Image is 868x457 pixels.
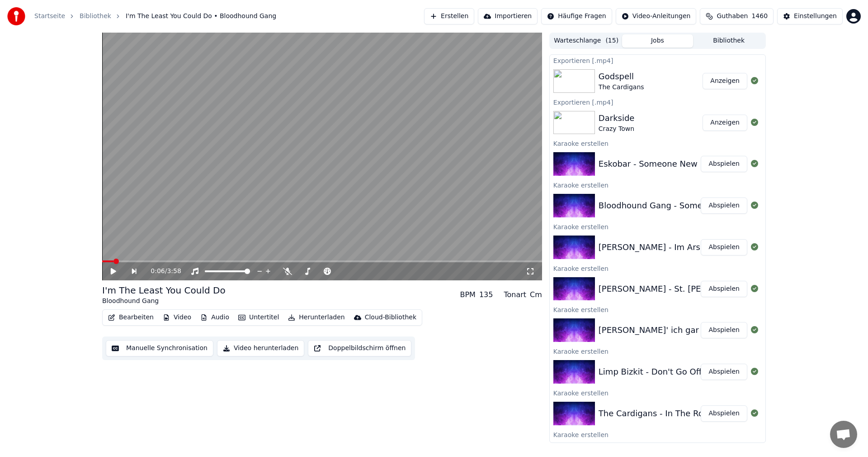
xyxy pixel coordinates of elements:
[701,239,747,255] button: Abspielen
[599,407,719,420] div: The Cardigans - In The Round
[550,387,765,398] div: Karaoke erstellen
[599,83,644,92] div: The Cardigans
[599,70,644,83] div: Godspell
[530,289,542,300] div: Cm
[622,34,693,48] button: Jobs
[599,366,748,378] div: Limp Bizkit - Don't Go Off Wandering
[794,12,837,21] div: Einstellungen
[550,263,765,274] div: Karaoke erstellen
[541,8,612,24] button: Häufige Fragen
[550,304,765,315] div: Karaoke erstellen
[701,322,747,338] button: Abspielen
[102,284,226,297] div: I'm The Least You Could Do
[599,158,795,170] div: Eskobar - Someone New (feat. [PERSON_NAME])
[504,289,526,300] div: Tonart
[102,297,226,306] div: Bloodhound Gang
[478,8,538,24] button: Importieren
[284,311,348,324] button: Herunterladen
[34,12,276,21] nav: breadcrumb
[550,221,765,232] div: Karaoke erstellen
[197,311,233,324] button: Audio
[717,12,748,21] span: Guthaben
[460,289,475,300] div: BPM
[34,12,65,21] a: Startseite
[701,405,747,422] button: Abspielen
[159,311,195,324] button: Video
[599,112,635,125] div: Darkside
[599,283,755,295] div: [PERSON_NAME] - St. [PERSON_NAME]
[751,12,768,21] span: 1460
[235,311,283,324] button: Untertitel
[701,156,747,172] button: Abspielen
[308,340,411,356] button: Doppelbildschirm öffnen
[80,12,111,21] a: Bibliothek
[599,324,719,337] div: [PERSON_NAME]' ich gar nich
[701,197,747,214] button: Abspielen
[701,364,747,380] button: Abspielen
[550,96,765,107] div: Exportieren [.mp4]
[700,8,774,24] button: Guthaben1460
[550,346,765,356] div: Karaoke erstellen
[599,125,635,134] div: Crazy Town
[550,55,765,66] div: Exportieren [.mp4]
[151,267,165,276] span: 0:06
[479,289,493,300] div: 135
[701,281,747,297] button: Abspielen
[599,241,808,254] div: [PERSON_NAME] - Im Arsch (feat. [PERSON_NAME])
[830,421,857,448] div: Chat öffnen
[551,34,622,48] button: Warteschlange
[693,34,764,48] button: Bibliothek
[605,36,618,45] span: ( 15 )
[550,179,765,190] div: Karaoke erstellen
[7,7,25,25] img: youka
[167,267,181,276] span: 3:58
[777,8,843,24] button: Einstellungen
[106,340,213,356] button: Manuelle Synchronisation
[616,8,697,24] button: Video-Anleitungen
[550,138,765,149] div: Karaoke erstellen
[217,340,304,356] button: Video herunterladen
[365,313,416,322] div: Cloud-Bibliothek
[104,311,157,324] button: Bearbeiten
[550,429,765,440] div: Karaoke erstellen
[599,199,766,212] div: Bloodhound Gang - Something Diabolical
[703,73,747,89] button: Anzeigen
[126,12,276,21] span: I'm The Least You Could Do • Bloodhound Gang
[151,267,172,276] div: /
[424,8,474,24] button: Erstellen
[703,115,747,131] button: Anzeigen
